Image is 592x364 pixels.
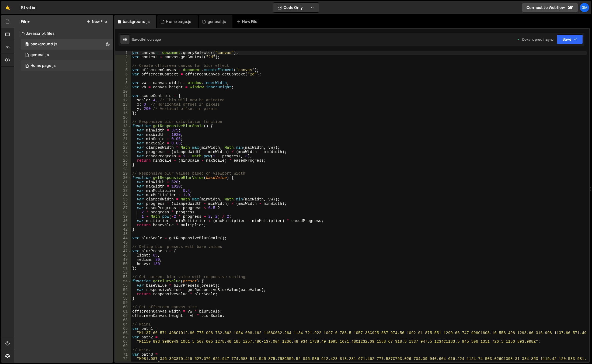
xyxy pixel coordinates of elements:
a: Connect to Webflow [522,3,578,12]
div: Home page.js [166,19,191,24]
div: 34 [115,193,131,197]
div: 7 [115,77,131,81]
div: 58 [115,296,131,301]
div: 24 [115,150,131,154]
div: 21 [115,137,131,141]
div: 9 [115,85,131,89]
div: 8 [115,81,131,85]
span: 0 [25,64,29,68]
div: 11 [115,94,131,98]
div: 16575/45802.js [21,50,113,60]
div: 62 [115,314,131,318]
div: general.js [30,53,49,57]
div: 37 [115,206,131,210]
h2: Files [21,19,30,25]
div: 51 [115,266,131,271]
div: Saved [132,37,161,42]
div: 14 hours ago [142,37,161,42]
div: 22 [115,141,131,145]
div: 46 [115,245,131,249]
div: 67 [115,335,131,339]
a: 🤙 [1,1,14,14]
div: 5 [115,68,131,72]
div: 49 [115,258,131,262]
div: 16575/45977.js [21,60,113,71]
div: 26 [115,158,131,163]
a: Dm [580,3,589,12]
div: 13 [115,102,131,107]
div: 70 [115,348,131,352]
div: 40 [115,219,131,223]
div: 14 [115,107,131,111]
div: 36 [115,202,131,206]
div: 61 [115,309,131,314]
div: 25 [115,154,131,158]
div: 53 [115,275,131,279]
div: 17 [115,120,131,124]
div: background.js [30,42,57,47]
button: New File [86,19,107,24]
div: 33 [115,189,131,193]
div: 20 [115,133,131,137]
div: 31 [115,180,131,184]
span: 0 [25,43,29,47]
div: 57 [115,292,131,296]
div: 56 [115,288,131,292]
div: Dev and prod in sync [517,37,553,42]
div: 42 [115,227,131,232]
div: 29 [115,171,131,176]
div: Stratix [21,4,35,11]
div: general.js [208,19,226,24]
div: 47 [115,249,131,253]
div: 38 [115,210,131,214]
div: 68 [115,339,131,344]
div: 43 [115,232,131,236]
div: Javascript files [14,28,113,39]
div: 50 [115,262,131,266]
div: 45 [115,240,131,245]
div: 4 [115,64,131,68]
div: 27 [115,163,131,167]
div: background.js [123,19,150,24]
div: 12 [115,98,131,102]
div: 30 [115,176,131,180]
div: 19 [115,128,131,133]
div: 69 [115,344,131,348]
div: 2 [115,55,131,59]
div: 44 [115,236,131,240]
div: New File [237,19,259,24]
div: 63 [115,318,131,322]
div: 65 [115,327,131,331]
div: 28 [115,167,131,171]
div: 15 [115,111,131,115]
div: 16575/45066.js [21,39,113,50]
div: 41 [115,223,131,227]
div: 55 [115,283,131,288]
div: 6 [115,72,131,77]
div: 3 [115,59,131,64]
div: 64 [115,322,131,327]
div: Home page.js [30,63,56,68]
div: 48 [115,253,131,258]
div: 35 [115,197,131,202]
div: 71 [115,352,131,357]
div: 10 [115,89,131,94]
button: Code Only [273,3,319,12]
div: 52 [115,271,131,275]
div: 1 [115,51,131,55]
div: 18 [115,124,131,128]
div: 66 [115,331,131,335]
div: 60 [115,305,131,309]
div: 39 [115,214,131,219]
button: Save [557,34,583,44]
div: 23 [115,145,131,150]
div: 32 [115,184,131,189]
div: 54 [115,279,131,283]
div: 16 [115,115,131,120]
div: 59 [115,301,131,305]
